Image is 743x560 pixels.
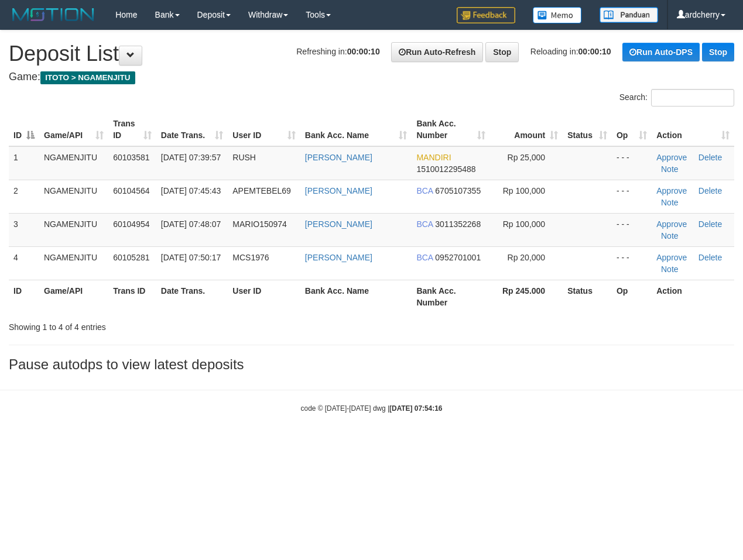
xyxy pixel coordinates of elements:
[39,113,108,146] th: Game/API: activate to sort column ascending
[113,219,149,229] span: 60104954
[563,113,612,146] th: Status: activate to sort column ascending
[300,280,412,313] th: Bank Acc. Name
[656,253,687,262] a: Approve
[108,113,156,146] th: Trans ID: activate to sort column ascending
[612,213,652,246] td: - - -
[533,7,582,23] img: Button%20Memo.svg
[232,153,256,162] span: RUSH
[412,280,490,313] th: Bank Acc. Number
[490,280,563,313] th: Rp 245.000
[347,47,380,56] strong: 00:00:10
[530,47,611,56] span: Reloading in:
[232,186,291,195] span: APEMTEBEL69
[578,47,611,56] strong: 00:00:10
[508,253,546,262] span: Rp 20,000
[161,186,221,195] span: [DATE] 07:45:43
[656,219,687,229] a: Approve
[389,404,442,413] strong: [DATE] 07:54:16
[9,113,39,146] th: ID: activate to sort column descending
[228,113,300,146] th: User ID: activate to sort column ascending
[661,264,679,274] a: Note
[40,71,135,84] span: ITOTO > NGAMENJITU
[563,280,612,313] th: Status
[612,246,652,280] td: - - -
[228,280,300,313] th: User ID
[612,113,652,146] th: Op: activate to sort column ascending
[490,113,563,146] th: Amount: activate to sort column ascending
[651,89,734,106] input: Search:
[156,280,228,313] th: Date Trans.
[699,253,722,262] a: Delete
[457,7,515,23] img: Feedback.jpg
[305,219,372,229] a: [PERSON_NAME]
[391,42,483,62] a: Run Auto-Refresh
[39,246,108,280] td: NGAMENJITU
[39,180,108,213] td: NGAMENJITU
[9,280,39,313] th: ID
[161,219,221,229] span: [DATE] 07:48:07
[9,317,301,333] div: Showing 1 to 4 of 4 entries
[416,153,451,162] span: MANDIRI
[652,113,734,146] th: Action: activate to sort column ascending
[612,180,652,213] td: - - -
[416,253,433,262] span: BCA
[39,146,108,180] td: NGAMENJITU
[699,153,722,162] a: Delete
[612,146,652,180] td: - - -
[9,213,39,246] td: 3
[9,180,39,213] td: 2
[619,89,734,106] label: Search:
[161,253,221,262] span: [DATE] 07:50:17
[9,42,734,66] h1: Deposit List
[485,42,519,62] a: Stop
[305,253,372,262] a: [PERSON_NAME]
[305,153,372,162] a: [PERSON_NAME]
[416,186,433,195] span: BCA
[435,253,481,262] span: Copy 0952701001 to clipboard
[435,219,481,229] span: Copy 3011352268 to clipboard
[113,253,149,262] span: 60105281
[300,113,412,146] th: Bank Acc. Name: activate to sort column ascending
[600,7,658,23] img: panduan.png
[39,213,108,246] td: NGAMENJITU
[113,153,149,162] span: 60103581
[508,153,546,162] span: Rp 25,000
[503,186,545,195] span: Rp 100,000
[305,186,372,195] a: [PERSON_NAME]
[9,146,39,180] td: 1
[503,219,545,229] span: Rp 100,000
[656,153,687,162] a: Approve
[416,164,475,174] span: Copy 1510012295488 to clipboard
[416,219,433,229] span: BCA
[661,164,679,174] a: Note
[301,404,443,413] small: code © [DATE]-[DATE] dwg |
[656,186,687,195] a: Approve
[9,6,98,23] img: MOTION_logo.png
[652,280,734,313] th: Action
[156,113,228,146] th: Date Trans.: activate to sort column ascending
[699,186,722,195] a: Delete
[661,198,679,207] a: Note
[232,253,269,262] span: MCS1976
[9,357,734,372] h3: Pause autodps to view latest deposits
[39,280,108,313] th: Game/API
[435,186,481,195] span: Copy 6705107355 to clipboard
[612,280,652,313] th: Op
[699,219,722,229] a: Delete
[412,113,490,146] th: Bank Acc. Number: activate to sort column ascending
[661,231,679,241] a: Note
[9,246,39,280] td: 4
[702,43,734,61] a: Stop
[296,47,379,56] span: Refreshing in:
[622,43,700,61] a: Run Auto-DPS
[232,219,287,229] span: MARIO150974
[9,71,734,83] h4: Game:
[108,280,156,313] th: Trans ID
[113,186,149,195] span: 60104564
[161,153,221,162] span: [DATE] 07:39:57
